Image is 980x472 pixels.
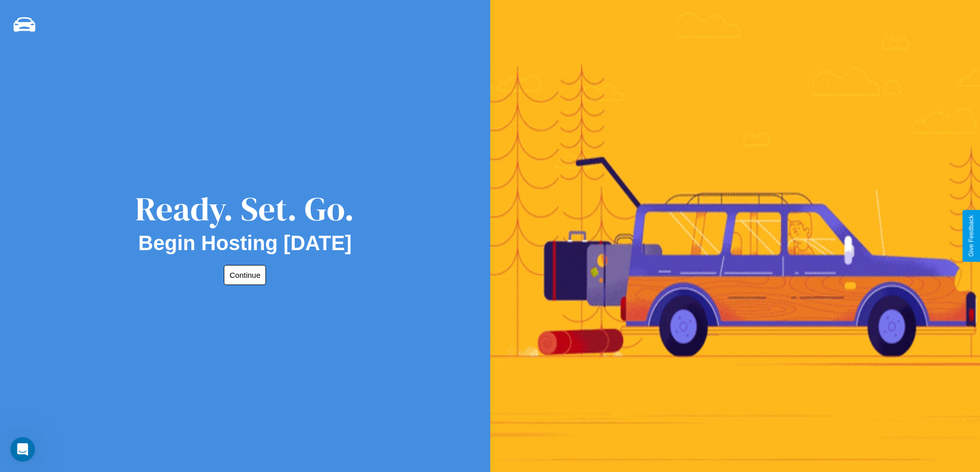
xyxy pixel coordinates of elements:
div: Give Feedback [968,215,975,257]
iframe: Intercom live chat [10,437,35,462]
button: Continue [224,265,266,285]
h2: Begin Hosting [DATE] [138,232,352,255]
div: Ready. Set. Go. [135,186,354,232]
